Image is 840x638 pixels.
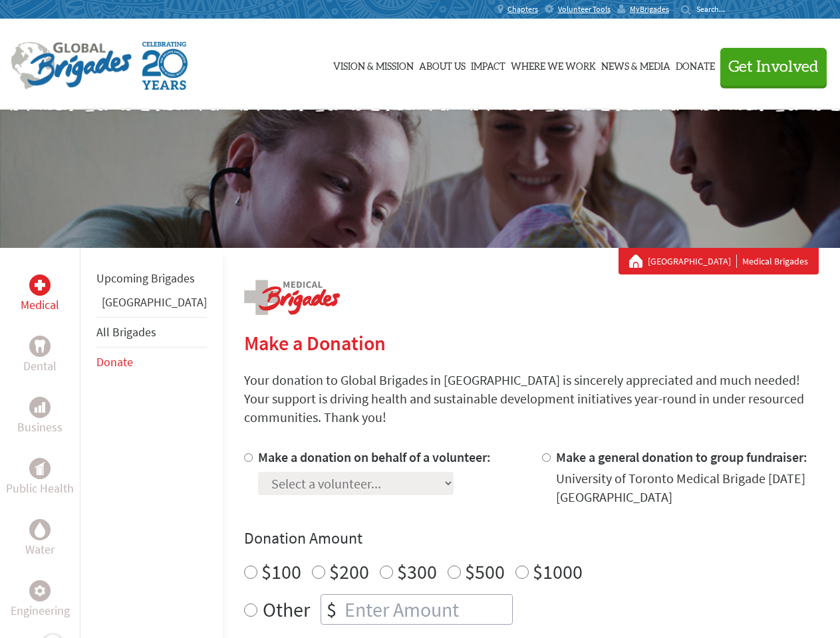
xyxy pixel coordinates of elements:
span: Volunteer Tools [558,4,611,15]
a: WaterWater [25,519,55,559]
div: Medical [29,274,51,296]
label: $1000 [533,559,583,584]
div: Water [29,519,51,540]
div: Public Health [29,458,51,479]
div: University of Toronto Medical Brigade [DATE] [GEOGRAPHIC_DATA] [556,469,819,506]
span: Chapters [507,4,538,15]
button: Get Involved [720,48,827,86]
label: $300 [397,559,437,584]
label: Make a general donation to group fundraiser: [556,449,807,465]
label: Make a donation on behalf of a volunteer: [258,449,491,465]
input: Search... [696,4,734,14]
li: Upcoming Brigades [96,264,207,293]
li: Donate [96,348,207,377]
a: Where We Work [511,31,596,98]
p: Dental [23,357,57,375]
p: Water [25,540,55,559]
img: Global Brigades Logo [11,42,132,90]
label: Other [263,594,310,625]
h4: Donation Amount [244,528,819,549]
label: $500 [465,559,505,584]
span: MyBrigades [630,4,669,15]
a: EngineeringEngineering [11,580,70,620]
p: Medical [21,296,59,314]
a: Donate [676,31,715,98]
img: Business [35,402,45,413]
a: [GEOGRAPHIC_DATA] [648,255,737,268]
img: Engineering [35,585,45,596]
span: Get Involved [728,59,819,75]
a: Vision & Mission [333,31,414,98]
li: All Brigades [96,317,207,348]
label: $100 [261,559,301,584]
img: Dental [35,340,45,352]
a: Impact [471,31,505,98]
div: Dental [29,336,51,357]
a: BusinessBusiness [17,397,63,437]
div: Engineering [29,580,51,601]
a: Public HealthPublic Health [6,458,74,498]
a: About Us [419,31,466,98]
img: Water [35,522,45,537]
a: DentalDental [23,336,57,375]
p: Business [17,418,63,437]
a: Donate [96,354,133,370]
div: Business [29,397,51,418]
p: Public Health [6,479,74,498]
img: Medical [35,280,45,290]
div: $ [321,595,342,624]
label: $200 [329,559,369,584]
a: Upcoming Brigades [96,270,195,286]
img: logo-medical.png [244,280,340,315]
p: Your donation to Global Brigades in [GEOGRAPHIC_DATA] is sincerely appreciated and much needed! Y... [244,371,819,427]
a: News & Media [601,31,670,98]
a: All Brigades [96,324,156,340]
div: Medical Brigades [629,255,808,268]
h2: Make a Donation [244,331,819,355]
a: MedicalMedical [21,274,59,314]
li: Greece [96,293,207,317]
a: [GEOGRAPHIC_DATA] [102,294,207,310]
input: Enter Amount [342,595,512,624]
p: Engineering [11,601,70,620]
img: Global Brigades Celebrating 20 Years [142,42,188,90]
img: Public Health [35,462,45,475]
